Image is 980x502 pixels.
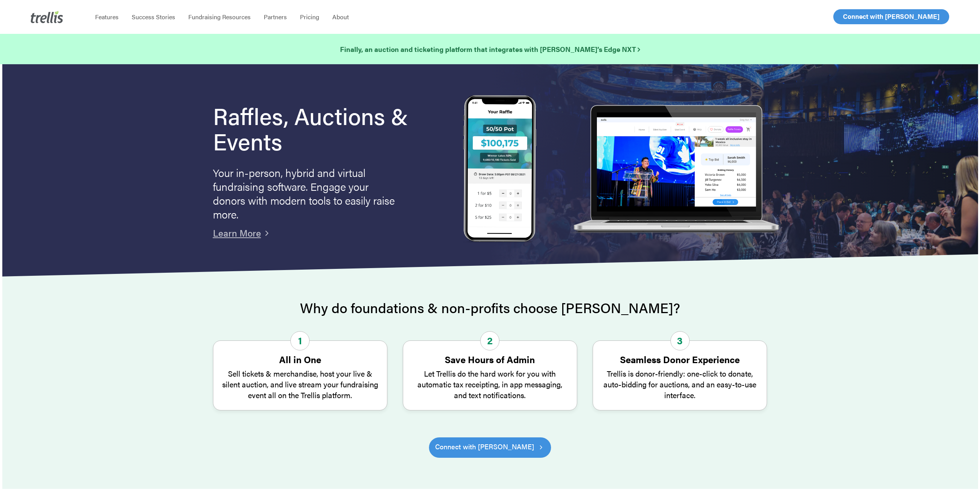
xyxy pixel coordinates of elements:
[326,13,355,21] a: About
[620,353,740,366] strong: Seamless Donor Experience
[132,12,175,21] span: Success Stories
[89,13,125,21] a: Features
[843,12,940,21] span: Connect with [PERSON_NAME]
[213,103,424,153] h1: Raffles, Auctions & Events
[429,437,551,457] a: Connect with [PERSON_NAME]
[340,44,640,54] strong: Finally, an auction and ticketing platform that integrates with [PERSON_NAME]’s Edge NXT
[340,44,640,55] a: Finally, an auction and ticketing platform that integrates with [PERSON_NAME]’s Edge NXT
[569,105,782,234] img: rafflelaptop_mac_optim.png
[293,13,326,21] a: Pricing
[264,12,287,21] span: Partners
[213,165,398,221] p: Your in-person, hybrid and virtual fundraising software. Engage your donors with modern tools to ...
[332,12,349,21] span: About
[257,13,293,21] a: Partners
[411,368,569,400] p: Let Trellis do the hard work for you with automatic tax receipting, in app messaging, and text no...
[435,441,534,452] span: Connect with [PERSON_NAME]
[300,12,319,21] span: Pricing
[213,300,767,315] h2: Why do foundations & non-profits choose [PERSON_NAME]?
[213,226,261,239] a: Learn More
[182,13,257,21] a: Fundraising Resources
[290,331,310,350] span: 1
[480,331,499,350] span: 2
[125,13,182,21] a: Success Stories
[188,12,251,21] span: Fundraising Resources
[279,353,321,366] strong: All in One
[221,368,379,400] p: Sell tickets & merchandise, host your live & silent auction, and live stream your fundraising eve...
[833,9,949,24] a: Connect with [PERSON_NAME]
[601,368,759,400] p: Trellis is donor-friendly: one-click to donate, auto-bidding for auctions, and an easy-to-use int...
[95,12,119,21] span: Features
[670,331,690,350] span: 3
[31,11,63,23] img: Trellis
[445,353,535,366] strong: Save Hours of Admin
[463,95,536,244] img: Trellis Raffles, Auctions and Event Fundraising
